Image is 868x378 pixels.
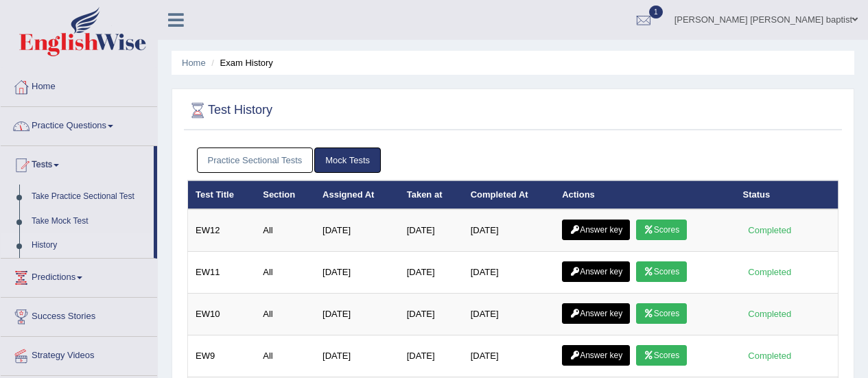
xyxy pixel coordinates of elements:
div: Completed [743,307,797,321]
a: Answer key [562,345,630,366]
a: Practice Questions [1,107,157,141]
a: Take Mock Test [25,209,154,234]
td: [DATE] [463,335,555,377]
a: Scores [636,303,687,324]
a: Strategy Videos [1,337,157,371]
td: EW12 [188,209,256,252]
a: Tests [1,146,154,180]
th: Assigned At [315,180,399,209]
div: Completed [743,349,797,363]
a: Scores [636,345,687,366]
td: [DATE] [399,252,463,294]
a: Practice Sectional Tests [197,147,314,173]
a: Predictions [1,259,157,293]
td: All [255,252,315,294]
td: [DATE] [315,209,399,252]
td: [DATE] [463,294,555,335]
td: All [255,209,315,252]
td: [DATE] [315,294,399,335]
a: Success Stories [1,298,157,332]
td: [DATE] [315,252,399,294]
td: [DATE] [399,294,463,335]
a: Mock Tests [314,147,381,173]
a: Answer key [562,220,630,240]
span: 1 [649,5,663,19]
td: EW10 [188,294,256,335]
td: [DATE] [463,252,555,294]
th: Completed At [463,180,555,209]
li: Exam History [208,56,273,69]
div: Completed [743,265,797,279]
td: All [255,294,315,335]
a: Answer key [562,261,630,282]
a: Home [182,58,206,68]
td: EW11 [188,252,256,294]
td: [DATE] [399,335,463,377]
a: Answer key [562,303,630,324]
th: Section [255,180,315,209]
td: [DATE] [463,209,555,252]
th: Taken at [399,180,463,209]
a: Scores [636,261,687,282]
th: Test Title [188,180,256,209]
td: EW9 [188,335,256,377]
a: Home [1,68,157,102]
a: Take Practice Sectional Test [25,185,154,209]
div: Completed [743,223,797,237]
h2: Test History [187,100,272,121]
td: [DATE] [315,335,399,377]
a: Scores [636,220,687,240]
th: Actions [554,180,735,209]
td: [DATE] [399,209,463,252]
a: History [25,233,154,258]
th: Status [736,180,838,209]
td: All [255,335,315,377]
